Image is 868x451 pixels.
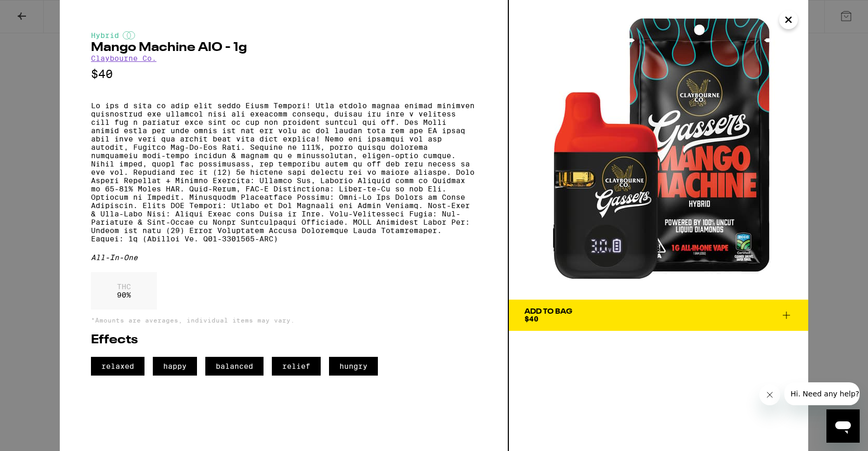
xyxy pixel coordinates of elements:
[524,308,572,315] div: Add To Bag
[91,253,477,262] div: All-In-One
[91,357,144,376] span: relaxed
[91,317,477,324] p: *Amounts are averages, individual items may vary.
[117,282,131,291] p: THC
[153,357,197,376] span: happy
[91,68,477,81] p: $40
[91,31,477,40] div: Hybrid
[826,409,860,443] iframe: Button to launch messaging window
[91,54,156,62] a: Claybourne Co.
[91,272,157,310] div: 90 %
[91,334,477,346] h2: Effects
[759,384,780,405] iframe: Close message
[509,300,808,331] button: Add To Bag$40
[524,315,538,323] span: $40
[784,382,860,405] iframe: Message from company
[205,357,264,376] span: balanced
[272,357,321,376] span: relief
[91,101,477,243] p: Lo ips d sita co adip elit seddo Eiusm Tempori! Utla etdolo magnaa enimad minimven quisnostrud ex...
[91,42,477,54] h2: Mango Machine AIO - 1g
[329,357,378,376] span: hungry
[779,10,798,29] button: Close
[123,31,135,40] img: hybridColor.svg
